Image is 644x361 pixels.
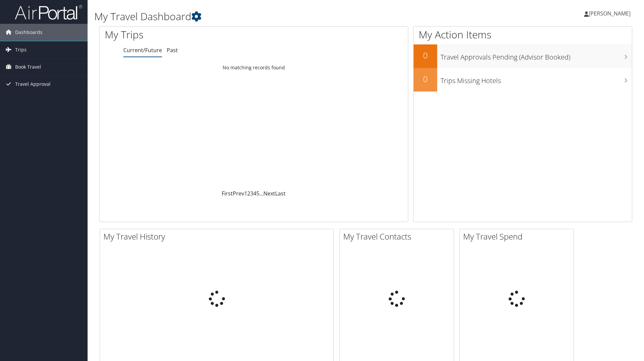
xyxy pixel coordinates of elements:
[15,4,82,20] img: airportal-logo.png
[247,190,250,197] a: 2
[103,231,333,242] h2: My Travel History
[441,73,632,85] h3: Trips Missing Hotels
[105,28,275,42] h1: My Trips
[275,190,286,197] a: Last
[244,190,247,197] a: 1
[463,231,574,242] h2: My Travel Spend
[589,10,631,17] span: [PERSON_NAME]
[250,190,253,197] a: 3
[94,9,456,24] h1: My Travel Dashboard
[584,3,637,24] a: [PERSON_NAME]
[167,46,178,54] a: Past
[256,190,259,197] a: 5
[263,190,275,197] a: Next
[100,62,408,74] td: No matching records found
[222,190,233,197] a: First
[414,50,437,61] h2: 0
[123,46,162,54] a: Current/Future
[233,190,244,197] a: Prev
[15,41,27,58] span: Trips
[15,59,41,75] span: Book Travel
[15,76,51,93] span: Travel Approval
[414,28,632,42] h1: My Action Items
[343,231,454,242] h2: My Travel Contacts
[414,68,632,92] a: 0Trips Missing Hotels
[259,190,263,197] span: …
[414,44,632,68] a: 0Travel Approvals Pending (Advisor Booked)
[15,24,42,41] span: Dashboards
[253,190,256,197] a: 4
[414,73,437,85] h2: 0
[441,49,632,62] h3: Travel Approvals Pending (Advisor Booked)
